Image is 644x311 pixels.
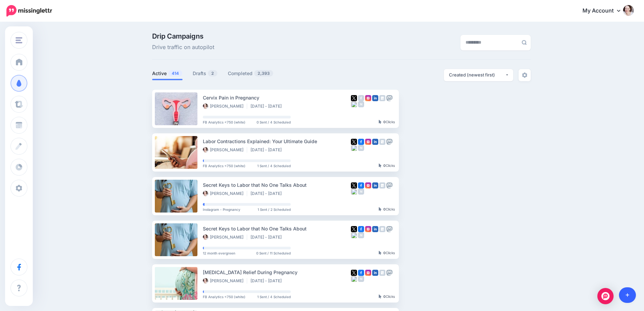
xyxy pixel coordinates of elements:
[6,5,52,17] img: Missinglettr
[379,294,382,298] img: pointer-grey-darker.png
[203,104,247,109] li: [PERSON_NAME]
[597,288,614,304] div: Open Intercom Messenger
[203,147,247,153] li: [PERSON_NAME]
[379,139,385,145] img: google_business-grey-square.png
[386,182,392,188] img: mastodon-grey-square.png
[383,251,386,255] b: 0
[379,270,385,276] img: google_business-grey-square.png
[379,226,385,232] img: google_business-grey-square.png
[152,33,214,40] span: Drip Campaigns
[358,188,364,195] img: medium-grey-square.png
[449,72,505,78] div: Created (newest first)
[386,139,392,145] img: mastodon-grey-square.png
[16,37,22,43] img: menu.png
[251,104,285,109] li: [DATE] - [DATE]
[358,145,364,151] img: medium-grey-square.png
[351,188,357,195] img: bluesky-grey-square.png
[379,164,395,168] div: Clicks
[365,226,371,232] img: instagram-square.png
[258,208,291,211] span: 1 Sent / 2 Scheduled
[365,95,371,101] img: instagram-square.png
[372,182,378,188] img: linkedin-square.png
[386,226,392,232] img: mastodon-grey-square.png
[251,235,285,240] li: [DATE] - [DATE]
[203,137,351,145] div: Labor Contractions Explained: Your Ultimate Guide
[365,182,371,188] img: instagram-square.png
[251,278,285,284] li: [DATE] - [DATE]
[386,95,392,101] img: mastodon-grey-square.png
[257,120,291,124] span: 0 Sent / 4 Scheduled
[372,95,378,101] img: linkedin-square.png
[203,295,245,298] span: FB Analytics <750 (white)
[351,270,357,276] img: twitter-square.png
[522,40,527,45] img: search-grey-6.png
[203,268,351,276] div: [MEDICAL_DATA] Relief During Pregnancy
[203,225,351,232] div: Secret Keys to Labor that No One Talks About
[372,139,378,145] img: linkedin-square.png
[203,181,351,189] div: Secret Keys to Labor that No One Talks About
[203,120,245,124] span: FB Analytics <750 (white)
[444,69,513,81] button: Created (newest first)
[358,232,364,238] img: medium-grey-square.png
[251,191,285,196] li: [DATE] - [DATE]
[358,270,364,276] img: facebook-square.png
[379,163,382,168] img: pointer-grey-darker.png
[365,270,371,276] img: instagram-square.png
[351,101,357,107] img: bluesky-grey-square.png
[193,69,218,77] a: Drafts2
[379,207,382,211] img: pointer-grey-darker.png
[208,70,217,76] span: 2
[386,270,392,276] img: mastodon-grey-square.png
[203,235,247,240] li: [PERSON_NAME]
[254,70,273,76] span: 2,393
[152,69,183,77] a: Active414
[358,95,364,101] img: facebook-grey-square.png
[358,182,364,188] img: facebook-square.png
[358,226,364,232] img: facebook-square.png
[251,147,285,153] li: [DATE] - [DATE]
[203,278,247,284] li: [PERSON_NAME]
[379,182,385,188] img: google_business-grey-square.png
[168,70,182,76] span: 414
[351,276,357,282] img: bluesky-grey-square.png
[152,43,214,52] span: Drive traffic on autopilot
[351,139,357,145] img: twitter-square.png
[256,251,291,255] span: 0 Sent / 11 Scheduled
[203,191,247,196] li: [PERSON_NAME]
[203,251,235,255] span: 12 month evergreen
[522,72,527,78] img: settings-grey.png
[576,3,634,19] a: My Account
[351,226,357,232] img: twitter-square.png
[383,163,386,168] b: 0
[203,94,351,102] div: Cervix Pain in Pregnancy
[379,207,395,212] div: Clicks
[383,207,386,211] b: 0
[379,120,395,124] div: Clicks
[351,145,357,151] img: bluesky-grey-square.png
[379,95,385,101] img: google_business-grey-square.png
[351,95,357,101] img: twitter-square.png
[203,164,245,168] span: FB Analytics <750 (white)
[372,226,378,232] img: linkedin-square.png
[358,101,364,107] img: medium-grey-square.png
[257,295,291,298] span: 1 Sent / 4 Scheduled
[379,251,395,255] div: Clicks
[372,270,378,276] img: linkedin-square.png
[257,164,291,168] span: 1 Sent / 4 Scheduled
[228,69,273,77] a: Completed2,393
[365,139,371,145] img: instagram-square.png
[383,294,386,298] b: 0
[351,182,357,188] img: twitter-square.png
[358,276,364,282] img: medium-grey-square.png
[203,208,240,211] span: Instagram - Pregnancy
[358,139,364,145] img: facebook-square.png
[379,251,382,255] img: pointer-grey-darker.png
[379,120,382,124] img: pointer-grey-darker.png
[383,120,386,124] b: 0
[351,232,357,238] img: bluesky-grey-square.png
[379,295,395,299] div: Clicks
